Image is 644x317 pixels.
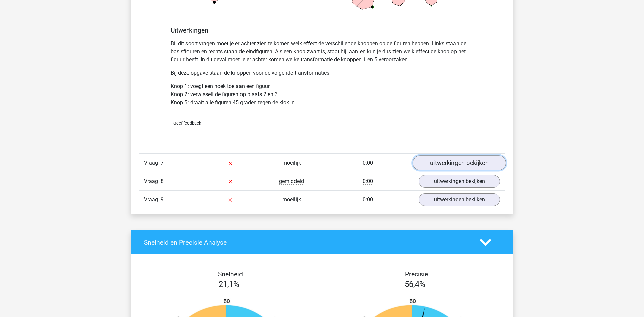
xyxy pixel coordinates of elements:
[171,26,473,34] h4: Uitwerkingen
[413,155,506,170] a: uitwerkingen bekijken
[161,178,164,184] span: 8
[171,40,473,64] p: Bij dit soort vragen moet je er achter zien te komen welk effect de verschillende knoppen op de f...
[330,270,503,278] h4: Precisie
[144,159,161,167] span: Vraag
[144,270,317,278] h4: Snelheid
[419,175,500,188] a: uitwerkingen bekijken
[144,177,161,185] span: Vraag
[282,196,301,203] span: moeilijk
[419,193,500,206] a: uitwerkingen bekijken
[161,196,164,203] span: 9
[161,160,164,166] span: 7
[363,178,373,185] span: 0:00
[219,279,239,289] span: 21,1%
[363,196,373,203] span: 0:00
[282,160,301,166] span: moeilijk
[171,69,473,77] p: Bij deze opgave staan de knoppen voor de volgende transformaties:
[171,82,473,107] p: Knop 1: voegt een hoek toe aan een figuur Knop 2: verwisselt de figuren op plaats 2 en 3 Knop 5: ...
[405,279,425,289] span: 56,4%
[144,196,161,204] span: Vraag
[173,121,201,126] span: Geef feedback
[279,178,304,185] span: gemiddeld
[144,239,470,246] h4: Snelheid en Precisie Analyse
[363,160,373,166] span: 0:00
